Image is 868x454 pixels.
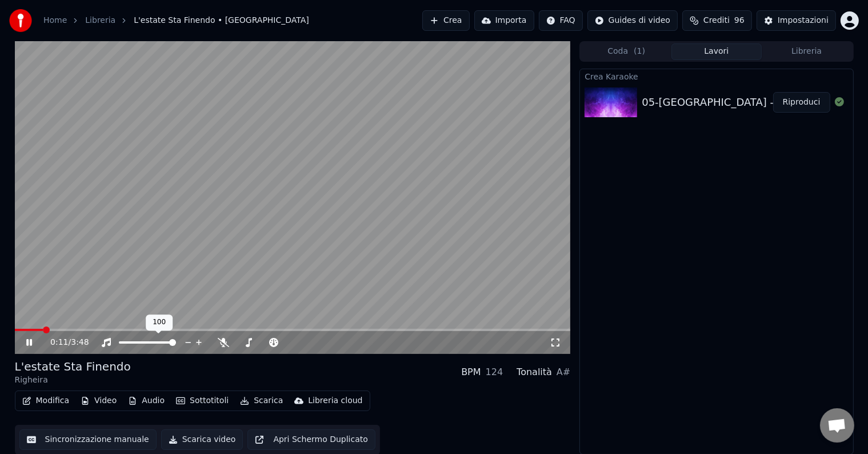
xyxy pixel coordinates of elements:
button: Lavori [671,43,762,60]
button: Modifica [18,393,74,409]
button: Riproduci [773,92,830,113]
button: Video [76,393,121,409]
button: Coda [581,43,671,60]
span: L'estate Sta Finendo • [GEOGRAPHIC_DATA] [134,15,309,26]
button: Crea [422,10,469,31]
button: Apri Schermo Duplicato [247,429,375,450]
div: L'estate Sta Finendo [15,359,131,375]
img: youka [9,9,32,32]
button: Scarica [235,393,287,409]
button: Crediti96 [682,10,752,31]
div: Aprire la chat [820,408,854,443]
div: 124 [486,365,503,379]
button: Audio [123,393,169,409]
button: Sincronizzazione manuale [19,429,157,450]
button: Scarica video [161,429,243,450]
button: Libreria [762,43,852,60]
button: Sottotitoli [171,393,233,409]
div: Tonalità [517,365,552,379]
div: Libreria cloud [308,395,362,407]
span: ( 1 ) [634,46,645,57]
button: Guides di video [587,10,678,31]
div: BPM [461,365,481,379]
span: 0:11 [50,337,68,348]
div: A# [557,365,570,379]
a: Home [43,15,67,26]
a: Libreria [85,15,115,26]
span: Crediti [703,15,730,26]
nav: breadcrumb [43,15,309,26]
div: 100 [146,314,173,330]
span: 3:48 [71,337,89,348]
div: Righeira [15,375,131,386]
button: Impostazioni [757,10,836,31]
div: / [50,337,78,348]
button: FAQ [539,10,583,31]
div: Impostazioni [778,15,829,26]
span: 96 [734,15,745,26]
div: Crea Karaoke [580,69,853,83]
button: Importa [474,10,534,31]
